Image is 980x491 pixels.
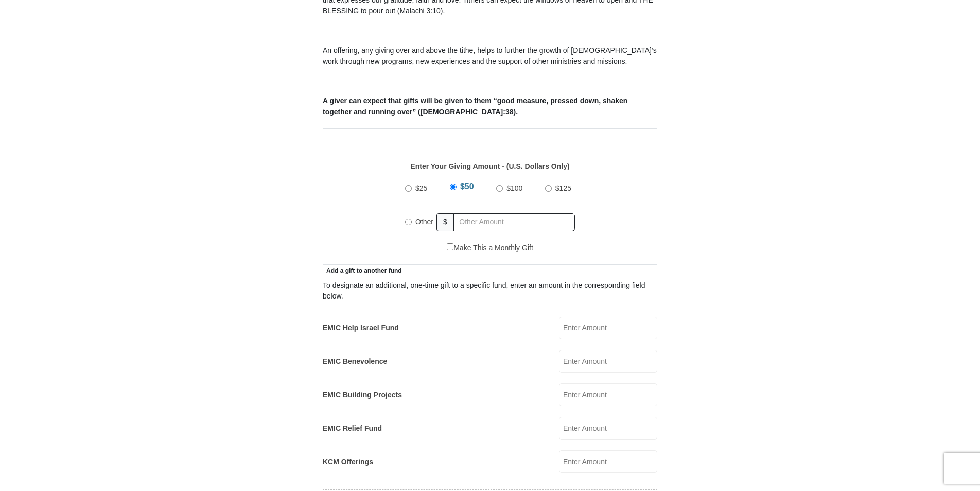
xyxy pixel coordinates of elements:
[323,390,402,400] label: EMIC Building Projects
[323,423,382,434] label: EMIC Relief Fund
[559,417,657,440] input: Enter Amount
[415,184,427,192] span: $25
[323,97,627,116] b: A giver can expect that gifts will be given to them “good measure, pressed down, shaken together ...
[460,182,474,191] span: $50
[323,323,399,334] label: EMIC Help Israel Fund
[323,45,657,67] p: An offering, any giving over and above the tithe, helps to further the growth of [DEMOGRAPHIC_DAT...
[323,267,402,274] span: Add a gift to another fund
[410,162,569,170] strong: Enter Your Giving Amount - (U.S. Dollars Only)
[415,218,433,226] span: Other
[323,356,387,367] label: EMIC Benevolence
[559,450,657,473] input: Enter Amount
[453,213,575,231] input: Other Amount
[447,243,453,250] input: Make This a Monthly Gift
[323,280,657,302] div: To designate an additional, one-time gift to a specific fund, enter an amount in the correspondin...
[559,317,657,339] input: Enter Amount
[436,213,454,231] span: $
[559,350,657,373] input: Enter Amount
[323,457,373,467] label: KCM Offerings
[555,184,571,192] span: $125
[447,242,533,253] label: Make This a Monthly Gift
[506,184,522,192] span: $100
[559,383,657,406] input: Enter Amount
